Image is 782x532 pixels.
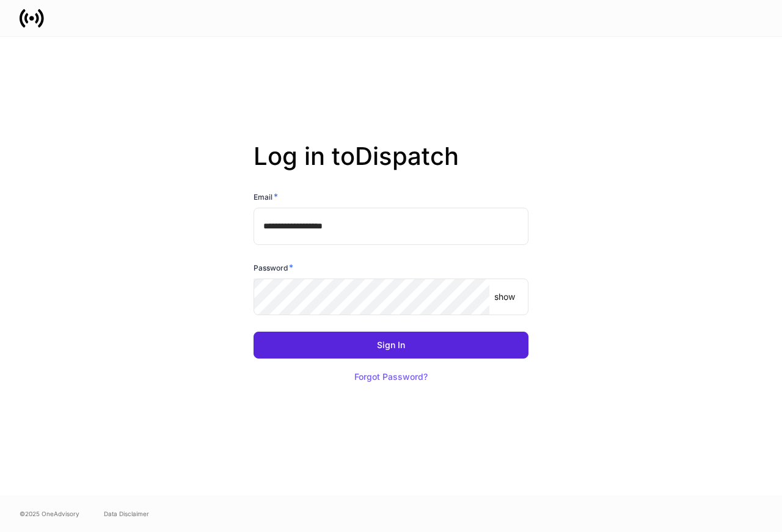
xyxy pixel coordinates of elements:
[254,142,528,191] h2: Log in to Dispatch
[354,373,428,381] div: Forgot Password?
[20,509,79,519] span: © 2025 OneAdvisory
[494,291,515,303] p: show
[254,191,278,203] h6: Email
[104,509,149,519] a: Data Disclaimer
[254,261,293,274] h6: Password
[377,341,405,349] div: Sign In
[254,332,528,359] button: Sign In
[339,363,443,390] button: Forgot Password?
